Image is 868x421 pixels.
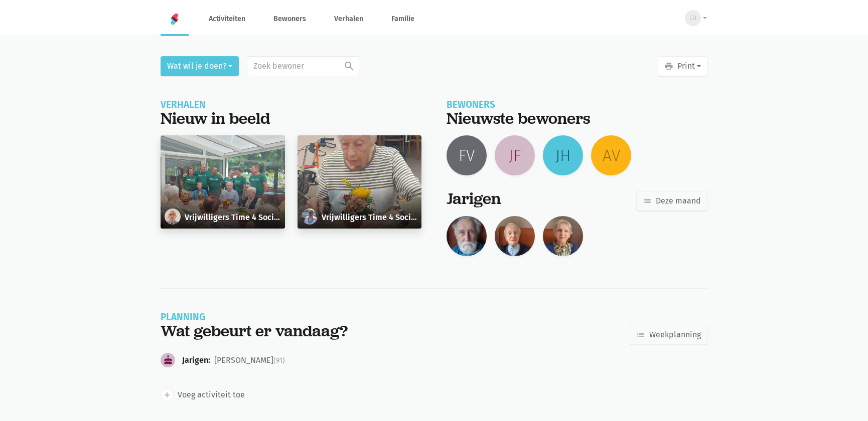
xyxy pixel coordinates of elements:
h6: Vrijwilligers Time 4 Society Firma CBRE: bloemstuk maken, naar de markt Asse gaan,... [322,213,418,222]
input: Zoek bewoner [247,56,359,76]
img: Yvonne [543,216,583,256]
a: Familie [383,2,422,36]
img: Liliane Van Biesen [302,208,318,225]
span: (91) [273,356,285,365]
a: Verhalen [326,2,371,36]
img: René [495,216,535,256]
a: Bewoners [265,2,314,36]
span: JF [509,143,521,168]
span: LD [689,13,696,23]
div: Bewoners [447,100,707,109]
div: Jarigen: [182,356,210,365]
a: Activiteiten [201,2,253,36]
span: AV [603,143,620,168]
i: print [664,62,673,71]
i: cake [163,355,173,365]
span: FV [459,143,475,168]
img: Jacques [447,216,487,256]
a: [PERSON_NAME](91) [214,355,285,365]
div: Nieuwste bewoners [447,109,707,128]
a: AV [591,135,631,175]
a: De Maeseneer Hendrik Vrijwilligers Time 4 Society Firma CBRE: bloemstuk maken, naar de markt Asse... [161,135,285,229]
a: Weekplanning [630,325,707,345]
a: JF [495,135,535,175]
i: list [643,196,652,205]
a: add Voeg activiteit toe [161,388,245,401]
img: Home [169,13,181,25]
i: list [636,330,645,339]
h6: Vrijwilligers Time 4 Society Firma CBRE: bloemstuk maken, naar de markt Asse gaan,... [185,213,281,222]
button: Print [658,56,707,76]
div: Nieuw in beeld [161,109,421,128]
div: Wat gebeurt er vandaag? [161,322,348,340]
div: Jarigen [447,189,501,208]
i: add [163,390,172,399]
span: JH [555,143,570,168]
button: LD [678,7,707,30]
img: De Maeseneer Hendrik [165,208,181,225]
a: Liliane Van Biesen Vrijwilligers Time 4 Society Firma CBRE: bloemstuk maken, naar de markt Asse g... [298,135,422,229]
button: Wat wil je doen? [161,56,239,76]
a: FV [447,135,487,175]
a: Deze maand [636,191,707,211]
div: Planning [161,313,348,322]
a: JH [543,135,583,175]
div: Verhalen [161,100,421,109]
